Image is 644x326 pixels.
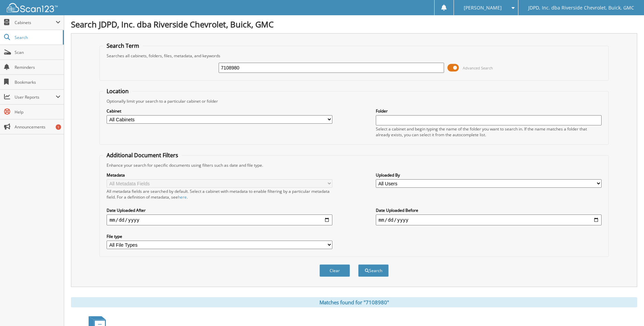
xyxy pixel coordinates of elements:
[376,207,602,213] label: Date Uploaded Before
[15,64,60,70] span: Reminders
[464,6,502,10] span: [PERSON_NAME]
[178,194,187,200] a: here
[376,215,602,225] input: end
[376,108,602,114] label: Folder
[56,124,61,130] div: 1
[528,6,634,10] span: JDPD, Inc. dba Riverside Chevrolet, Buick, GMC
[15,35,59,40] span: Search
[15,20,56,25] span: Cabinets
[15,109,60,115] span: Help
[103,98,605,104] div: Optionally limit your search to a particular cabinet or folder
[103,53,605,59] div: Searches all cabinets, folders, files, metadata, and keywords
[7,3,58,12] img: scan123-logo-white.svg
[107,215,332,225] input: start
[107,188,332,200] div: All metadata fields are searched by default. Select a cabinet with metadata to enable filtering b...
[107,172,332,178] label: Metadata
[376,126,602,138] div: Select a cabinet and begin typing the name of the folder you want to search in. If the name match...
[71,297,637,307] div: Matches found for "7108980"
[103,162,605,168] div: Enhance your search for specific documents using filters such as date and file type.
[103,42,143,49] legend: Search Term
[376,172,602,178] label: Uploaded By
[103,151,182,159] legend: Additional Document Filters
[15,124,60,130] span: Announcements
[107,233,332,239] label: File type
[107,207,332,213] label: Date Uploaded After
[463,65,493,70] span: Advanced Search
[107,108,332,114] label: Cabinet
[103,87,132,95] legend: Location
[71,19,637,30] h1: Search JDPD, Inc. dba Riverside Chevrolet, Buick, GMC
[319,264,350,277] button: Clear
[358,264,389,277] button: Search
[15,49,60,55] span: Scan
[15,94,56,100] span: User Reports
[15,79,60,85] span: Bookmarks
